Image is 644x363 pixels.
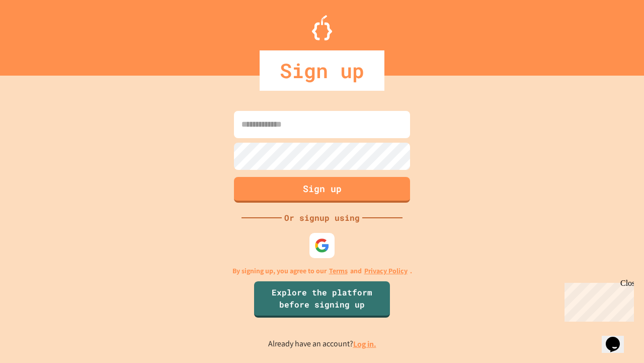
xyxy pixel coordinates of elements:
[282,212,362,224] div: Or signup using
[353,339,376,349] a: Log in.
[260,50,384,91] div: Sign up
[254,281,390,318] a: Explore the platform before signing up
[314,238,330,253] img: google-icon.svg
[329,266,348,276] a: Terms
[4,4,69,64] div: Chat with us now!Close
[234,177,410,203] button: Sign up
[560,279,634,322] iframe: chat widget
[602,323,634,353] iframe: chat widget
[268,338,376,350] p: Already have an account?
[364,266,408,276] a: Privacy Policy
[232,266,412,276] p: By signing up, you agree to our and .
[312,15,332,40] img: Logo.svg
